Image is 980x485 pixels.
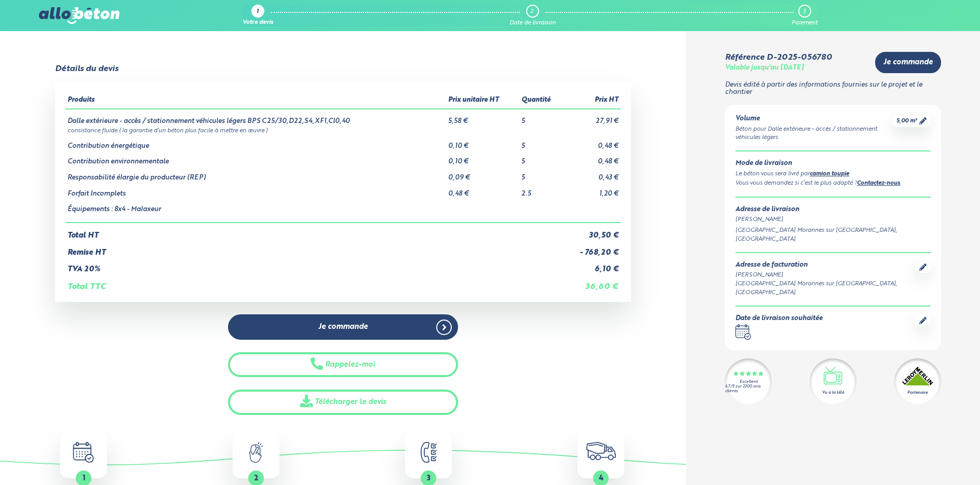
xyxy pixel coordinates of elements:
span: 2 [254,475,259,482]
th: Quantité [519,92,563,109]
td: 0,48 € [563,150,621,166]
th: Prix unitaire HT [446,92,519,109]
div: Date de livraison souhaitée [735,315,823,323]
td: Total TTC [65,274,563,292]
div: [GEOGRAPHIC_DATA] Morannes sur [GEOGRAPHIC_DATA], [GEOGRAPHIC_DATA] [735,226,930,244]
td: Forfait Incomplets [65,182,446,198]
td: Équipements : 8x4 - Malaxeur [65,198,446,223]
td: 5 [519,150,563,166]
div: 2 [530,8,533,15]
td: 2.5 [519,182,563,198]
div: Valable jusqu'au [DATE] [725,64,804,72]
div: [PERSON_NAME] [735,215,930,224]
div: 1 [257,9,259,16]
a: camion toupie [810,171,849,177]
td: consistance fluide ( la garantie d’un béton plus facile à mettre en œuvre ) [65,126,621,134]
div: 4.7/5 sur 2300 avis clients [725,384,772,394]
div: Volume [735,115,892,123]
span: 3 [427,475,431,482]
div: Date de livraison [509,20,556,26]
div: Adresse de facturation [735,261,915,269]
div: Vu à la télé [822,390,844,396]
td: Contribution environnementale [65,150,446,166]
div: Votre devis [243,20,273,26]
td: 30,50 € [563,223,621,240]
iframe: Help widget launcher [888,445,969,474]
td: 5 [519,109,563,126]
td: 27,91 € [563,109,621,126]
div: Mode de livraison [735,160,930,168]
p: Devis édité à partir des informations fournies sur le projet et le chantier [725,81,941,96]
span: 4 [599,475,603,482]
div: Partenaire [907,390,928,396]
td: Responsabilité élargie du producteur (REP) [65,166,446,182]
div: 3 [803,8,806,15]
a: 1 Votre devis [243,5,273,26]
div: Le béton vous sera livré par [735,170,930,179]
td: 5 [519,134,563,150]
span: Je commande [883,58,933,67]
div: Paiement [791,20,817,26]
td: 0,10 € [446,134,519,150]
th: Produits [65,92,446,109]
span: 1 [83,475,85,482]
td: Dalle extérieure - accès / stationnement véhicules légers BPS C25/30,D22,S4,XF1,Cl0,40 [65,109,446,126]
div: Excellent [740,380,758,384]
td: 6,10 € [563,257,621,274]
div: [PERSON_NAME] [735,271,915,280]
td: 1,20 € [563,182,621,198]
div: Référence D-2025-056780 [725,53,832,62]
img: allobéton [39,7,119,24]
td: 36,60 € [563,274,621,292]
img: truck.c7a9816ed8b9b1312949.png [586,442,616,460]
td: 0,48 € [563,134,621,150]
a: 2 Date de livraison [509,5,556,26]
td: 0,09 € [446,166,519,182]
td: Contribution énergétique [65,134,446,150]
span: Je commande [318,323,368,331]
a: Je commande [228,314,459,340]
div: Béton pour Dalle extérieure - accès / stationnement véhicules légers [735,125,892,143]
a: 3 Paiement [791,5,817,26]
div: Vous vous demandez si c’est le plus adapté ? . [735,179,930,188]
td: Total HT [65,223,563,240]
td: 5,58 € [446,109,519,126]
td: 0,48 € [446,182,519,198]
div: [GEOGRAPHIC_DATA] Morannes sur [GEOGRAPHIC_DATA], [GEOGRAPHIC_DATA] [735,280,915,297]
td: 0,10 € [446,150,519,166]
td: 0,43 € [563,166,621,182]
td: - 768,20 € [563,240,621,257]
td: TVA 20% [65,257,563,274]
td: 5 [519,166,563,182]
a: Télécharger le devis [228,390,459,415]
div: Détails du devis [55,64,118,74]
button: Rappelez-moi [228,352,459,378]
td: Remise HT [65,240,563,257]
a: Contactez-nous [857,181,900,186]
a: Je commande [875,52,941,73]
div: Adresse de livraison [735,206,930,214]
th: Prix HT [563,92,621,109]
